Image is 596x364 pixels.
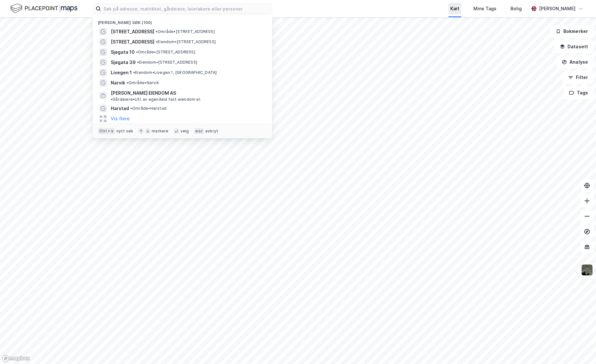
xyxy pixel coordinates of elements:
[550,25,593,38] button: Bokmerker
[156,39,216,44] span: Eiendom • [STREET_ADDRESS]
[473,5,496,12] div: Mine Tags
[564,86,593,99] button: Tags
[136,50,195,55] span: Område • [STREET_ADDRESS]
[137,60,197,65] span: Eiendom • [STREET_ADDRESS]
[156,39,157,44] span: •
[111,48,135,56] span: Sjøgata 10
[130,106,132,111] span: •
[137,60,139,65] span: •
[111,69,132,76] span: Livegen 1
[10,3,77,14] img: logo.f888ab2527a4732fd821a326f86c7f29.svg
[152,129,168,134] div: markere
[98,128,115,134] div: Ctrl + k
[111,97,201,102] span: Gårdeiere • Utl. av egen/leid fast eiendom el.
[126,80,159,85] span: Område • Narvik
[539,5,576,12] div: [PERSON_NAME]
[111,28,154,36] span: [STREET_ADDRESS]
[156,29,215,34] span: Område • [STREET_ADDRESS]
[205,129,218,134] div: avbryt
[450,5,459,12] div: Kart
[130,106,166,111] span: Område • Harstad
[156,29,157,34] span: •
[101,4,272,13] input: Søk på adresse, matrikkel, gårdeiere, leietakere eller personer
[111,89,176,97] span: [PERSON_NAME] EIENDOM AS
[93,15,272,27] div: [PERSON_NAME] søk (100)
[564,333,596,364] div: Kontrollprogram for chat
[111,97,113,102] span: •
[563,71,593,84] button: Filter
[194,128,204,134] div: esc
[554,40,593,53] button: Datasett
[111,115,130,123] button: Vis flere
[581,264,593,276] img: 9k=
[111,59,136,66] span: Sjøgata 39
[111,79,125,87] span: Narvik
[181,129,189,134] div: velg
[136,50,138,54] span: •
[556,56,593,68] button: Analyse
[564,333,596,364] iframe: Chat Widget
[111,38,154,46] span: [STREET_ADDRESS]
[126,80,128,85] span: •
[117,129,133,134] div: nytt søk
[111,105,129,112] span: Harstad
[511,5,522,12] div: Bolig
[133,70,135,75] span: •
[133,70,217,75] span: Eiendom • Livegen 1, [GEOGRAPHIC_DATA]
[2,355,30,362] a: Mapbox homepage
